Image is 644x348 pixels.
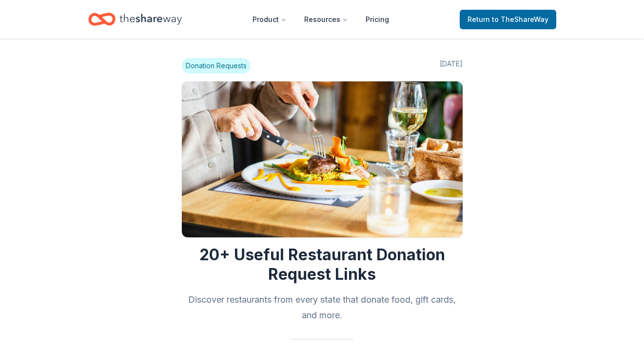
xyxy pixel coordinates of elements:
[182,245,463,284] h1: 20+ Useful Restaurant Donation Request Links
[358,10,397,29] a: Pricing
[468,14,548,25] span: Return
[296,10,356,29] button: Resources
[245,8,397,31] nav: Main
[460,10,556,29] a: Returnto TheShareWay
[182,292,463,323] h2: Discover restaurants from every state that donate food, gift cards, and more.
[182,81,463,237] img: Image for 20+ Useful Restaurant Donation Request Links
[440,58,463,74] span: [DATE]
[88,8,182,31] a: Home
[182,58,251,74] span: Donation Requests
[492,15,548,23] span: to TheShareWay
[245,10,294,29] button: Product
